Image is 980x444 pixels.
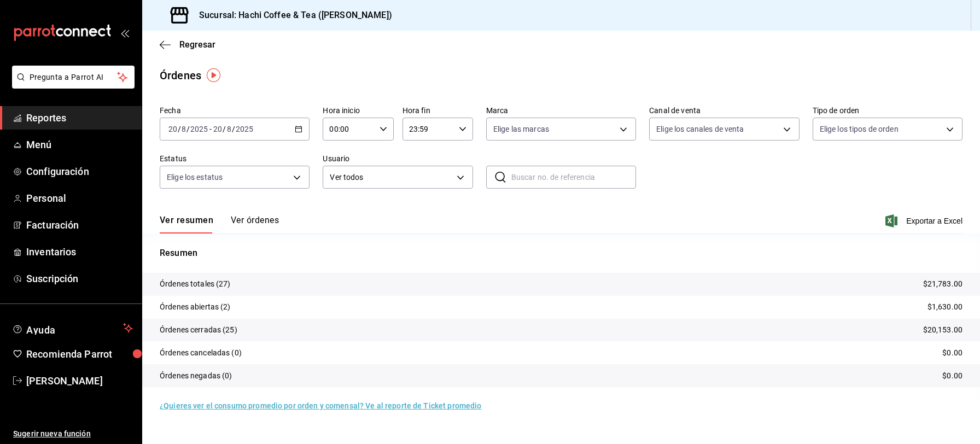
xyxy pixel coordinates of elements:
label: Hora fin [402,107,473,114]
button: open_drawer_menu [120,28,129,37]
span: Suscripción [26,271,133,286]
span: Menú [26,137,133,152]
label: Hora inicio [323,107,393,114]
span: / [223,125,226,133]
p: Órdenes canceladas (0) [160,347,242,359]
input: Buscar no. de referencia [511,166,636,188]
button: Pregunta a Parrot AI [12,66,135,89]
span: / [186,125,190,133]
span: Pregunta a Parrot AI [30,72,118,83]
span: Configuración [26,164,133,179]
p: $1,630.00 [927,301,962,313]
p: Órdenes abiertas (2) [160,301,231,313]
span: [PERSON_NAME] [26,373,133,388]
span: Facturación [26,218,133,232]
span: Elige las marcas [493,124,549,135]
h3: Sucursal: Hachi Coffee & Tea ([PERSON_NAME]) [190,9,392,22]
input: ---- [190,125,208,133]
span: - [209,125,212,133]
img: Tooltip marker [207,68,220,82]
input: -- [226,125,232,133]
div: navigation tabs [160,215,279,233]
input: -- [168,125,178,133]
span: Elige los estatus [167,172,223,183]
label: Usuario [323,155,472,162]
span: / [232,125,235,133]
a: Pregunta a Parrot AI [8,79,135,91]
p: $21,783.00 [923,278,962,290]
input: -- [181,125,186,133]
input: -- [213,125,223,133]
p: $0.00 [942,347,962,359]
button: Ver resumen [160,215,213,233]
span: Personal [26,191,133,206]
span: Ver todos [330,172,452,183]
label: Fecha [160,107,310,114]
p: Órdenes negadas (0) [160,370,232,382]
span: / [178,125,181,133]
span: Recomienda Parrot [26,347,133,361]
p: Órdenes cerradas (25) [160,324,237,336]
button: Regresar [160,39,215,50]
p: Órdenes totales (27) [160,278,231,290]
input: ---- [235,125,254,133]
button: Ver órdenes [231,215,279,233]
label: Tipo de orden [813,107,962,114]
span: Regresar [179,39,215,50]
p: $0.00 [942,370,962,382]
span: Sugerir nueva función [13,428,133,440]
p: Resumen [160,247,962,260]
span: Inventarios [26,244,133,259]
label: Estatus [160,155,310,162]
span: Elige los tipos de orden [820,124,899,135]
label: Canal de venta [649,107,799,114]
label: Marca [486,107,636,114]
span: Elige los canales de venta [656,124,744,135]
button: Exportar a Excel [888,214,962,227]
div: Órdenes [160,67,201,84]
p: $20,153.00 [923,324,962,336]
span: Reportes [26,110,133,125]
span: Ayuda [26,322,119,335]
a: ¿Quieres ver el consumo promedio por orden y comensal? Ve al reporte de Ticket promedio [160,401,481,410]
